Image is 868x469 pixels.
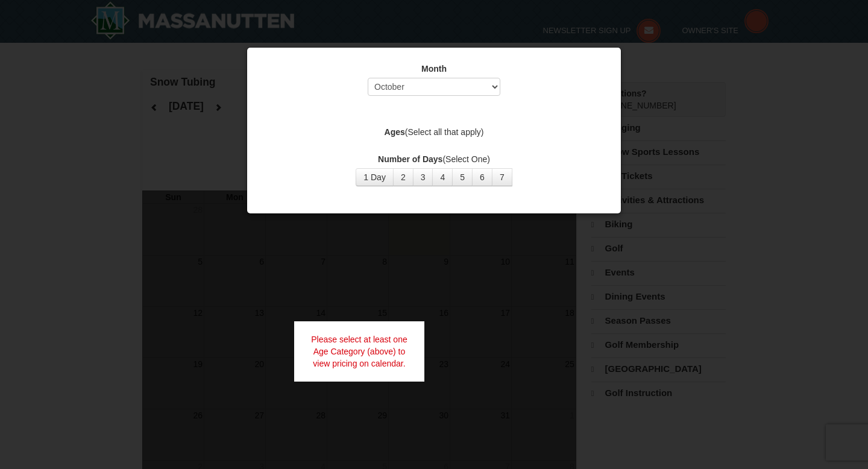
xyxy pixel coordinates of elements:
[262,153,606,165] label: (Select One)
[378,154,442,164] strong: Number of Days
[472,168,492,186] button: 6
[393,168,414,186] button: 2
[452,168,473,186] button: 5
[356,168,394,186] button: 1 Day
[421,64,447,74] strong: Month
[413,168,433,186] button: 3
[262,126,606,138] label: (Select all that apply)
[432,168,453,186] button: 4
[492,168,512,186] button: 7
[385,127,405,137] strong: Ages
[294,321,424,382] div: Please select at least one Age Category (above) to view pricing on calendar.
